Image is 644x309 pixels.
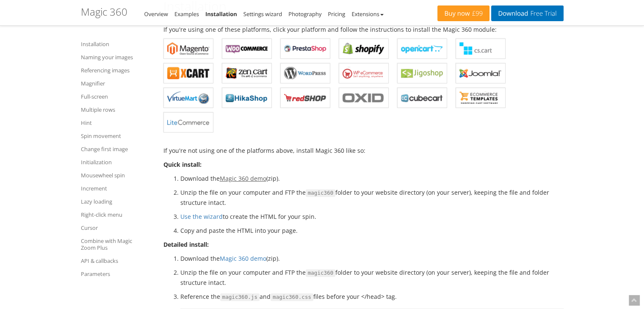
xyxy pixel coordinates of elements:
[226,42,268,55] b: Magic 360 for WooCommerce
[220,254,266,262] a: Magic 360 demo
[167,91,210,104] b: Magic 360 for VirtueMart
[144,10,168,18] a: Overview
[528,10,556,17] span: Free Trial
[226,67,268,80] b: Magic 360 for Zen Cart
[180,212,223,221] a: Use the wizard
[491,6,563,21] a: DownloadFree Trial
[180,292,564,302] p: Reference the and files before your </head> tag.
[306,269,336,277] span: magic360
[81,223,153,233] a: Cursor
[339,63,389,83] a: Magic 360 for WP e-Commerce
[401,67,443,80] b: Magic 360 for Jigoshop
[243,10,282,18] a: Settings wizard
[81,6,127,17] h1: Magic 360
[280,39,330,59] a: Magic 360 for PrestaShop
[163,88,213,108] a: Magic 360 for VirtueMart
[280,63,330,83] a: Magic 360 for WordPress
[280,88,330,108] a: Magic 360 for redSHOP
[339,88,389,108] a: Magic 360 for OXID
[163,63,213,83] a: Magic 360 for X-Cart
[226,91,268,104] b: Magic 360 for HikaShop
[401,42,443,55] b: Magic 360 for OpenCart
[459,91,502,104] b: Magic 360 for ecommerce Templates
[81,118,153,128] a: Hint
[456,39,506,59] a: Magic 360 for CS-Cart
[163,39,213,59] a: Magic 360 for Magento
[163,146,564,155] p: If you're not using one of the platforms above, install Magic 360 like so:
[81,144,153,154] a: Change first image
[306,189,336,197] span: magic360
[81,131,153,141] a: Spin movement
[328,10,345,18] a: Pricing
[163,25,564,34] p: If you're using one of these platforms, click your platform and follow the instructions to instal...
[81,157,153,167] a: Initialization
[81,105,153,115] a: Multiple rows
[81,210,153,220] a: Right-click menu
[271,293,313,301] span: magic360.css
[222,63,272,83] a: Magic 360 for Zen Cart
[456,88,506,108] a: Magic 360 for ecommerce Templates
[167,116,210,129] b: Magic 360 for LiteCommerce
[163,240,209,248] strong: Detailed install:
[81,183,153,193] a: Increment
[339,39,389,59] a: Magic 360 for Shopify
[163,112,213,132] a: Magic 360 for LiteCommerce
[222,88,272,108] a: Magic 360 for HikaShop
[284,42,326,55] b: Magic 360 for PrestaShop
[397,88,447,108] a: Magic 360 for CubeCart
[222,39,272,59] a: Magic 360 for WooCommerce
[288,10,321,18] a: Photography
[456,63,506,83] a: Magic 360 for Joomla
[81,52,153,62] a: Naming your images
[284,91,326,104] b: Magic 360 for redSHOP
[343,67,385,80] b: Magic 360 for WP e-Commerce
[401,91,443,104] b: Magic 360 for CubeCart
[343,91,385,104] b: Magic 360 for OXID
[180,226,564,235] li: Copy and paste the HTML into your page.
[180,188,564,207] li: Unzip the file on your computer and FTP the folder to your website directory (on your server), ke...
[397,63,447,83] a: Magic 360 for Jigoshop
[437,6,489,21] a: Buy now£99
[81,78,153,88] a: Magnifier
[81,170,153,180] a: Mousewheel spin
[351,10,383,18] a: Extensions
[205,10,237,18] a: Installation
[81,39,153,49] a: Installation
[220,293,260,301] span: magic360.js
[81,256,153,266] a: API & callbacks
[220,174,266,182] a: Magic 360 demo
[284,67,326,80] b: Magic 360 for WordPress
[459,42,502,55] b: Magic 360 for CS-Cart
[81,91,153,102] a: Full-screen
[180,268,564,287] li: Unzip the file on your computer and FTP the folder to your website directory (on your server), ke...
[180,212,564,221] li: to create the HTML for your spin.
[163,160,202,168] strong: Quick install:
[180,174,564,183] li: Download the (zip).
[174,10,199,18] a: Examples
[81,196,153,207] a: Lazy loading
[470,10,483,17] span: £99
[180,254,564,263] li: Download the (zip).
[459,67,502,80] b: Magic 360 for Joomla
[167,42,210,55] b: Magic 360 for Magento
[343,42,385,55] b: Magic 360 for Shopify
[81,269,153,279] a: Parameters
[81,236,153,253] a: Combine with Magic Zoom Plus
[397,39,447,59] a: Magic 360 for OpenCart
[167,67,210,80] b: Magic 360 for X-Cart
[81,65,153,75] a: Referencing images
